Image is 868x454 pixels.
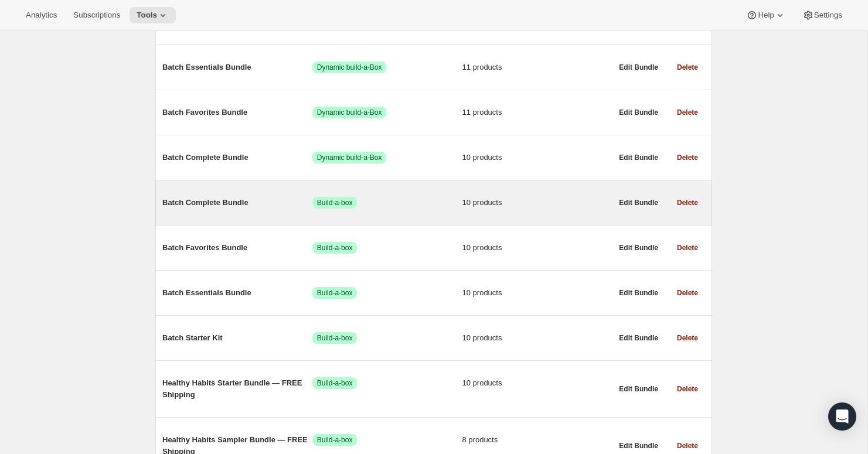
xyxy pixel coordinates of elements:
[462,152,612,163] span: 10 products
[462,197,612,209] span: 10 products
[677,153,698,162] span: Delete
[66,7,127,23] button: Subscriptions
[162,197,312,209] span: Batch Complete Bundle
[619,153,658,162] span: Edit Bundle
[612,240,665,256] button: Edit Bundle
[317,288,353,298] span: Build-a-box
[317,333,353,343] span: Build-a-box
[317,108,382,117] span: Dynamic build-a-Box
[162,377,312,401] span: Healthy Habits Starter Bundle — FREE Shipping
[677,198,698,207] span: Delete
[670,194,705,211] button: Delete
[317,198,353,207] span: Build-a-box
[670,149,705,166] button: Delete
[677,333,698,343] span: Delete
[612,438,665,454] button: Edit Bundle
[317,243,353,252] span: Build-a-box
[619,441,658,450] span: Edit Bundle
[162,62,312,73] span: Batch Essentials Bundle
[677,63,698,72] span: Delete
[670,240,705,256] button: Delete
[619,243,658,252] span: Edit Bundle
[612,330,665,346] button: Edit Bundle
[162,107,312,118] span: Batch Favorites Bundle
[612,104,665,121] button: Edit Bundle
[619,384,658,394] span: Edit Bundle
[677,108,698,117] span: Delete
[462,434,612,446] span: 8 products
[612,381,665,397] button: Edit Bundle
[677,384,698,394] span: Delete
[162,152,312,163] span: Batch Complete Bundle
[317,435,353,445] span: Build-a-box
[758,11,774,20] span: Help
[19,7,64,23] button: Analytics
[677,288,698,298] span: Delete
[317,63,382,72] span: Dynamic build-a-Box
[462,377,612,389] span: 10 products
[462,62,612,73] span: 11 products
[462,287,612,299] span: 10 products
[795,7,849,23] button: Settings
[612,149,665,166] button: Edit Bundle
[619,63,658,72] span: Edit Bundle
[612,194,665,211] button: Edit Bundle
[828,402,856,431] div: Open Intercom Messenger
[677,441,698,450] span: Delete
[612,59,665,76] button: Edit Bundle
[462,107,612,118] span: 11 products
[162,287,312,299] span: Batch Essentials Bundle
[130,7,176,23] button: Tools
[670,285,705,301] button: Delete
[462,242,612,254] span: 10 products
[73,11,120,20] span: Subscriptions
[137,11,157,20] span: Tools
[677,243,698,252] span: Delete
[670,330,705,346] button: Delete
[317,378,353,388] span: Build-a-box
[26,11,57,20] span: Analytics
[619,198,658,207] span: Edit Bundle
[162,242,312,254] span: Batch Favorites Bundle
[670,59,705,76] button: Delete
[612,285,665,301] button: Edit Bundle
[739,7,792,23] button: Help
[162,332,312,344] span: Batch Starter Kit
[619,333,658,343] span: Edit Bundle
[670,104,705,121] button: Delete
[814,11,842,20] span: Settings
[619,288,658,298] span: Edit Bundle
[670,381,705,397] button: Delete
[317,153,382,162] span: Dynamic build-a-Box
[619,108,658,117] span: Edit Bundle
[670,438,705,454] button: Delete
[462,332,612,344] span: 10 products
